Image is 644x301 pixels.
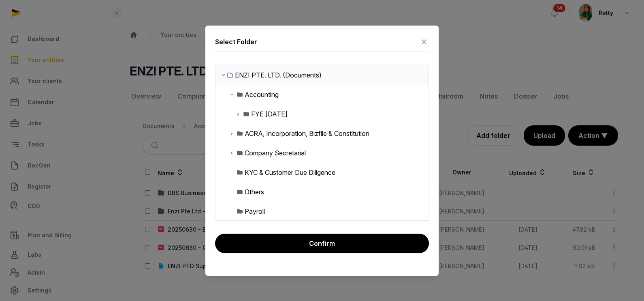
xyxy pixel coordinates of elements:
button: Confirm [215,234,429,253]
div: Others [245,187,264,197]
div: ACRA, Incorporation, Bizfile & Constitution [245,129,369,138]
div: Accounting [245,90,279,99]
div: Company Secretarial [245,148,306,158]
div: FYE [DATE] [251,109,288,119]
div: ENZI PTE. LTD. (Documents) [235,70,322,80]
div: Payroll [245,206,265,216]
div: Select Folder [215,37,257,47]
div: KYC & Customer Due Diligence [245,168,335,177]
